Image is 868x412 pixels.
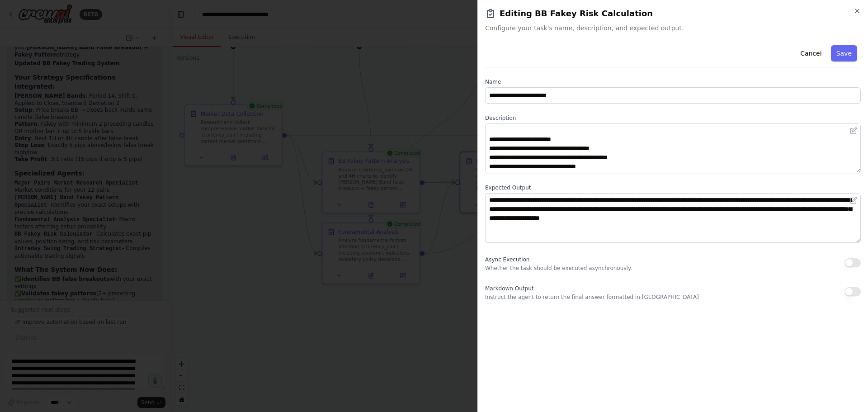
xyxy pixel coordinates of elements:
h2: Editing BB Fakey Risk Calculation [485,7,861,20]
span: Configure your task's name, description, and expected output. [485,24,861,33]
label: Name [485,78,861,85]
label: Expected Output [485,184,861,191]
button: Save [831,45,857,62]
button: Cancel [795,45,827,62]
span: Markdown Output [485,285,533,292]
label: Description [485,114,861,122]
p: Instruct the agent to return the final answer formatted in [GEOGRAPHIC_DATA] [485,294,699,301]
p: Whether the task should be executed asynchronously. [485,265,632,272]
button: Open in editor [848,125,859,136]
span: Async Execution [485,256,529,263]
button: Open in editor [848,195,859,206]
